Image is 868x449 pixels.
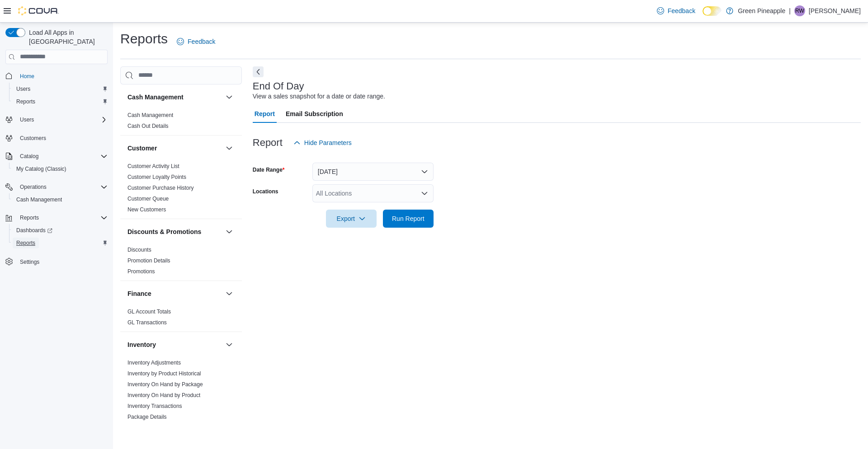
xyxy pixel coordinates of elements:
h3: Report [253,137,283,148]
span: Inventory Transactions [127,402,182,410]
span: GL Transactions [127,319,167,326]
button: Cash Management [224,92,235,103]
button: Run Report [383,210,434,228]
span: Reports [13,96,108,107]
span: Inventory Adjustments [127,359,181,366]
a: Customer Purchase History [127,185,194,191]
span: Report [255,105,275,123]
span: Export [331,210,371,228]
a: Dashboards [13,225,56,236]
button: Customer [127,144,222,153]
a: Customer Loyalty Points [127,174,186,180]
span: RW [795,5,804,16]
a: Promotion Details [127,257,170,264]
a: Customers [16,133,50,144]
span: Users [16,114,108,125]
div: View a sales snapshot for a date or date range. [253,92,385,101]
span: Operations [20,183,47,191]
button: My Catalog (Classic) [9,163,111,175]
a: Dashboards [9,224,111,237]
span: Reports [13,238,108,248]
a: Home [16,71,38,82]
button: Users [9,83,111,95]
button: Discounts & Promotions [127,227,222,236]
h3: Cash Management [127,93,184,102]
span: Promotion Details [127,257,170,264]
span: Customer Queue [127,195,169,202]
button: Reports [9,95,111,108]
a: Settings [16,257,43,267]
h3: Customer [127,144,157,153]
button: Operations [16,182,50,192]
span: Package Details [127,413,167,421]
button: Operations [2,181,111,193]
span: My Catalog (Classic) [13,164,108,174]
span: Customer Activity List [127,163,179,170]
span: Home [20,73,34,80]
a: Cash Management [127,112,173,118]
button: Inventory [127,340,222,349]
span: Feedback [668,6,695,15]
span: Inventory by Product Historical [127,370,201,377]
a: Inventory Adjustments [127,360,181,366]
a: My Catalog (Classic) [13,164,70,174]
a: GL Account Totals [127,309,171,315]
span: Users [16,85,30,93]
span: Customer Loyalty Points [127,173,186,181]
img: Cova [18,6,59,15]
span: Cash Management [16,196,62,203]
span: Feedback [188,37,215,46]
span: Settings [20,258,39,266]
button: Open list of options [421,190,428,197]
span: Email Subscription [286,105,343,123]
button: Inventory [224,339,235,350]
button: Users [16,114,38,125]
button: Reports [16,212,42,223]
button: Discounts & Promotions [224,226,235,237]
span: Users [20,116,34,123]
span: Catalog [20,153,38,160]
span: Inventory On Hand by Product [127,392,200,399]
h3: Inventory [127,340,156,349]
h3: End Of Day [253,81,304,92]
span: GL Account Totals [127,308,171,315]
p: | [789,5,791,16]
button: Cash Management [9,193,111,206]
p: [PERSON_NAME] [809,5,861,16]
a: Discounts [127,247,151,253]
span: My Catalog (Classic) [16,165,66,173]
a: Package Details [127,414,167,420]
a: Inventory On Hand by Product [127,392,200,398]
span: Cash Out Details [127,122,169,130]
a: Feedback [173,33,219,51]
span: Reports [16,212,108,223]
a: Cash Out Details [127,123,169,129]
button: Finance [127,289,222,298]
input: Dark Mode [703,6,722,16]
button: Export [326,210,377,228]
span: Reports [16,98,35,105]
label: Date Range [253,166,285,173]
button: Users [2,113,111,126]
span: Users [13,84,108,94]
button: Finance [224,288,235,299]
a: Promotions [127,268,155,275]
button: Home [2,70,111,83]
span: Settings [16,256,108,267]
span: Run Report [392,214,425,223]
label: Locations [253,188,278,195]
span: Customers [16,132,108,144]
div: Finance [120,306,242,332]
h1: Reports [120,30,168,48]
button: Catalog [2,150,111,163]
div: Discounts & Promotions [120,244,242,281]
button: Settings [2,255,111,268]
span: Home [16,70,108,82]
a: Cash Management [13,194,66,205]
span: Reports [16,239,35,247]
a: Feedback [653,2,699,20]
a: Customer Queue [127,196,169,202]
span: Catalog [16,151,108,162]
span: Hide Parameters [304,138,352,147]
